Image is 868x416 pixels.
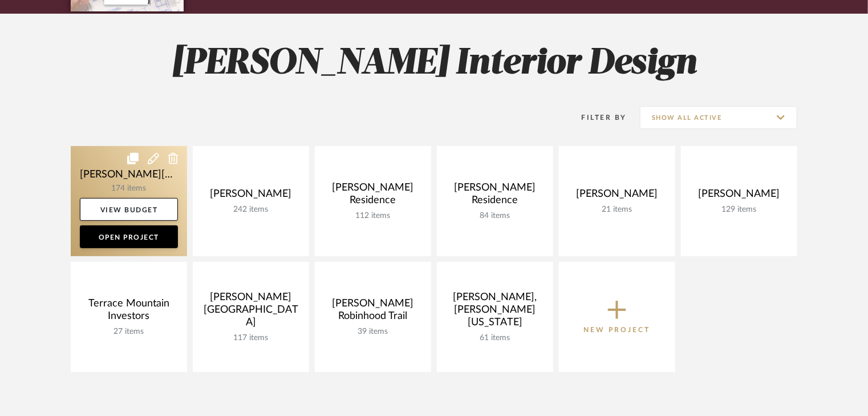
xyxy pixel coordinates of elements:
div: 242 items [202,205,300,215]
button: New Project [559,262,675,372]
div: 112 items [324,211,422,221]
div: 27 items [80,327,178,337]
div: 39 items [324,327,422,337]
div: 117 items [202,333,300,343]
div: 21 items [568,205,666,215]
div: [PERSON_NAME] [690,188,788,205]
div: [PERSON_NAME][GEOGRAPHIC_DATA] [202,291,300,333]
a: View Budget [80,198,178,221]
div: Terrace Mountain Investors [80,297,178,327]
div: 129 items [690,205,788,215]
p: New Project [584,324,651,336]
a: Open Project [80,225,178,248]
div: 61 items [446,333,544,343]
div: Filter By [567,112,627,123]
div: [PERSON_NAME] Robinhood Trail [324,297,422,327]
div: [PERSON_NAME] [568,188,666,205]
div: [PERSON_NAME] Residence [446,181,544,211]
h2: [PERSON_NAME] Interior Design [23,42,845,85]
div: [PERSON_NAME] Residence [324,181,422,211]
div: [PERSON_NAME], [PERSON_NAME] [US_STATE] [446,291,544,333]
div: [PERSON_NAME] [202,188,300,205]
div: 84 items [446,211,544,221]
